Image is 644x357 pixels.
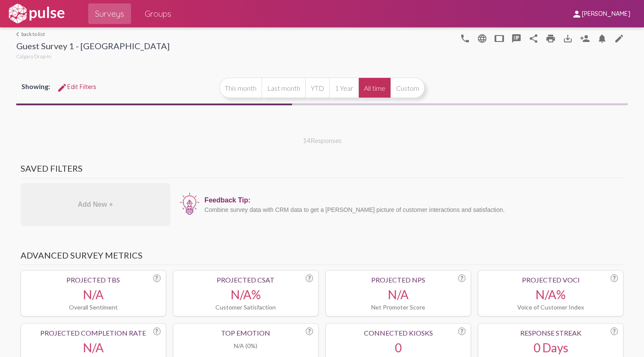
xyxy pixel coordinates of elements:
span: 14 [303,136,310,144]
div: Voice of Customer Index [483,303,618,311]
button: 1 Year [329,77,358,98]
div: N/A% [179,287,313,302]
span: Showing: [21,82,50,90]
div: ? [306,327,313,335]
button: Last month [262,77,305,98]
div: 0 [331,340,465,355]
button: This month [219,77,262,98]
div: ? [153,274,161,282]
button: Custom [391,77,425,98]
img: icon12.png [179,192,200,216]
div: ? [458,327,465,335]
mat-icon: arrow_back_ios [16,32,21,37]
img: white-logo.svg [7,3,66,24]
button: speaker_notes [508,30,525,47]
div: Projected VoCI [483,276,618,284]
h3: Advanced Survey Metrics [21,250,624,265]
div: Projected TBS [26,276,161,284]
button: Edit FiltersEdit Filters [50,79,103,95]
span: Surveys [95,6,124,21]
div: ? [611,274,618,282]
h3: Saved Filters [21,163,624,178]
div: Net Promoter Score [331,303,465,311]
div: Guest Survey 1 - [GEOGRAPHIC_DATA] [16,41,170,53]
span: [PERSON_NAME] [582,10,630,18]
button: Share [525,30,542,47]
button: YTD [305,77,329,98]
mat-icon: speaker_notes [511,33,522,44]
button: Person [576,30,593,47]
button: language [474,30,491,47]
mat-icon: Bell [597,33,607,44]
a: print [542,30,559,47]
div: Combine survey data with CRM data to get a [PERSON_NAME] picture of customer interactions and sat... [205,206,620,213]
button: Download [559,30,576,47]
button: language [456,30,474,47]
a: edit [611,30,628,47]
div: Customer Satisfaction [179,303,313,311]
button: tablet [491,30,508,47]
div: Responses [303,136,342,144]
div: Top Emotion [179,329,313,337]
mat-icon: Edit Filters [57,83,67,93]
a: Surveys [88,3,131,24]
div: N/A (0%) [179,342,313,349]
button: All time [358,77,391,98]
mat-icon: edit [614,33,624,44]
mat-icon: language [477,33,487,44]
mat-icon: person [572,9,582,19]
div: Overall Sentiment [26,303,161,311]
div: ? [153,327,161,335]
button: Bell [593,30,611,47]
mat-icon: Share [528,33,539,44]
div: ? [611,327,618,335]
span: Edit Filters [57,83,96,91]
div: Feedback Tip: [205,196,620,204]
div: ? [306,274,313,282]
div: N/A [26,287,161,302]
mat-icon: tablet [494,33,504,44]
span: Groups [145,6,171,21]
div: N/A [331,287,465,302]
a: Groups [138,3,178,24]
button: [PERSON_NAME] [565,6,637,21]
div: Projected NPS [331,276,465,284]
div: Projected Completion Rate [26,329,161,337]
div: Projected CSAT [179,276,313,284]
mat-icon: language [460,33,470,44]
div: N/A% [483,287,618,302]
div: N/A [26,340,161,355]
a: back to list [16,31,170,37]
mat-icon: Person [580,33,590,44]
div: 0 Days [483,340,618,355]
div: ? [458,274,465,282]
div: Response Streak [483,329,618,337]
div: Connected Kiosks [331,329,465,337]
mat-icon: print [546,33,556,44]
div: Add New + [21,183,170,226]
mat-icon: Download [563,33,573,44]
span: Calgary Drop-In [16,53,51,59]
